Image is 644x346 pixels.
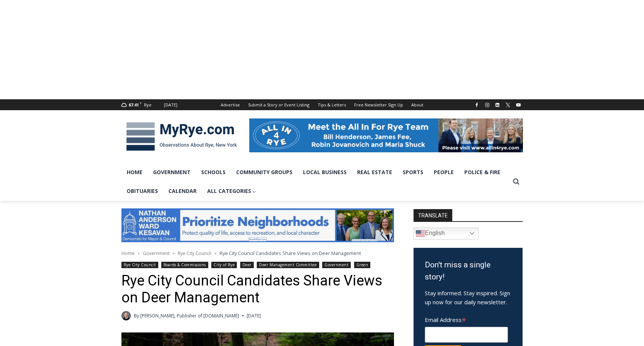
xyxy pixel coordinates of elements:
[217,99,244,110] a: Advertise
[121,117,242,156] img: MyRye.com
[459,163,506,182] a: Police & Fire
[173,251,175,256] span: >
[416,229,425,238] img: en
[163,182,202,200] a: Calendar
[121,311,131,320] a: Author image
[121,262,158,268] a: Rye City Council
[217,99,427,110] nav: Secondary Navigation
[429,163,459,182] a: People
[509,175,523,188] button: View Search Form
[257,262,319,268] a: Deer Management Committee
[244,99,314,110] a: Submit a Story or Event Listing
[414,228,479,240] a: English
[352,163,397,182] a: Real Estate
[240,262,254,268] a: Deer
[220,250,361,256] span: Rye City Council Candidates Share Views on Deer Management
[514,100,523,109] a: YouTube
[354,262,371,268] a: Green
[214,251,217,256] span: >
[121,272,394,307] h1: Rye City Council Candidates Share Views on Deer Management
[140,313,239,319] a: [PERSON_NAME], Publisher of [DOMAIN_NAME]
[121,182,163,200] a: Obituaries
[207,187,256,195] span: All Categories
[249,118,523,152] img: All in for Rye
[129,102,139,108] span: 67.41
[472,100,481,109] a: Facebook
[121,249,394,257] nav: Breadcrumbs
[121,163,148,182] a: Home
[407,99,427,110] a: About
[483,100,492,109] a: Instagram
[322,262,351,268] a: Government
[503,100,512,109] a: X
[247,312,261,319] time: [DATE]
[138,251,140,256] span: >
[231,163,298,182] a: Community Groups
[425,288,511,307] p: Stay informed. Stay inspired. Sign up now for our daily newsletter.
[143,250,170,256] a: Government
[121,250,135,256] a: Home
[144,102,152,108] div: Rye
[196,163,231,182] a: Schools
[350,99,407,110] a: Free Newsletter Sign Up
[121,163,509,201] nav: Primary Navigation
[397,163,429,182] a: Sports
[178,250,211,256] a: Rye City Council
[298,163,352,182] a: Local Business
[148,163,196,182] a: Government
[425,312,508,326] label: Email Address
[202,182,262,200] a: All Categories
[161,262,208,268] a: Boards & Commissions
[134,312,139,319] span: By
[211,262,237,268] a: City of Rye
[140,101,142,105] span: F
[164,102,177,108] div: [DATE]
[493,100,502,109] a: Linkedin
[414,209,452,221] strong: TRANSLATE
[314,99,350,110] a: Tips & Letters
[425,259,511,283] h3: Don't miss a single story!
